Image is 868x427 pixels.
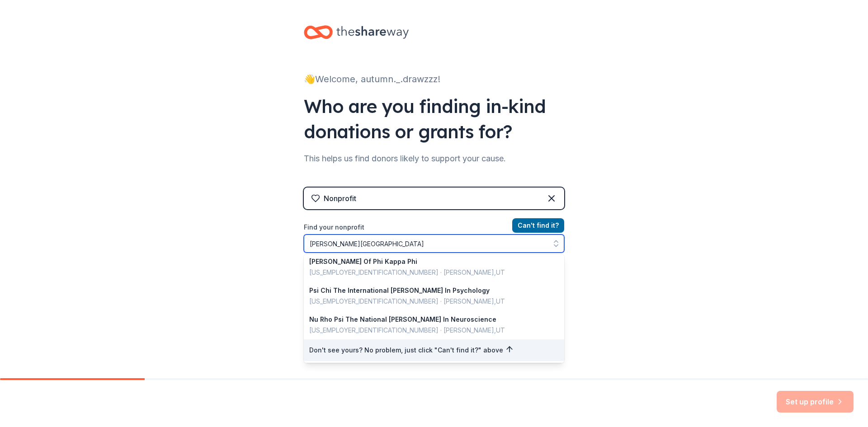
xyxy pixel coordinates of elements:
[304,339,564,361] div: Don't see yours? No problem, just click "Can't find it?" above
[309,256,548,267] div: [PERSON_NAME] Of Phi Kappa Phi
[304,235,564,253] input: Search by name, EIN, or city
[309,325,548,336] div: [US_EMPLOYER_IDENTIFICATION_NUMBER] · [PERSON_NAME] , UT
[309,285,548,296] div: Psi Chi The International [PERSON_NAME] In Psychology
[309,314,548,325] div: Nu Rho Psi The National [PERSON_NAME] In Neuroscience
[309,296,548,307] div: [US_EMPLOYER_IDENTIFICATION_NUMBER] · [PERSON_NAME] , UT
[309,267,548,278] div: [US_EMPLOYER_IDENTIFICATION_NUMBER] · [PERSON_NAME] , UT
